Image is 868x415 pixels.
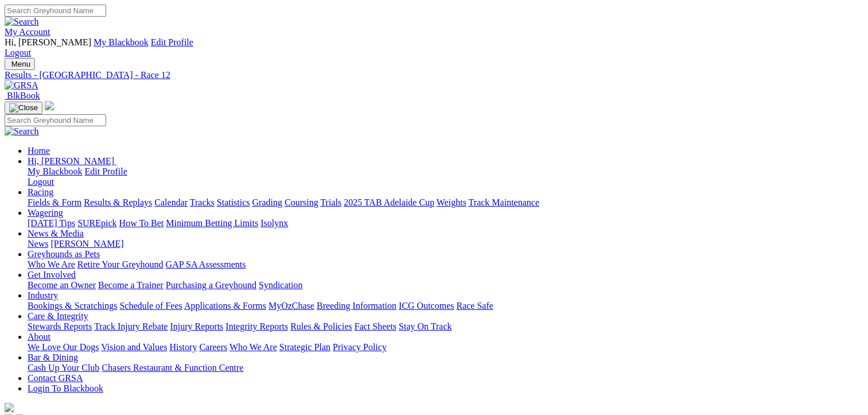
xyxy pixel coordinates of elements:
a: My Account [5,27,50,37]
a: My Blackbook [94,37,149,47]
a: ICG Outcomes [399,301,454,311]
div: News & Media [28,239,863,249]
a: Purchasing a Greyhound [166,280,256,290]
a: GAP SA Assessments [166,259,246,269]
div: My Account [5,37,863,58]
a: Rules & Policies [290,321,352,331]
a: Stay On Track [399,321,451,331]
a: Minimum Betting Limits [166,218,258,228]
div: Hi, [PERSON_NAME] [28,166,863,187]
a: Breeding Information [317,301,396,311]
a: My Blackbook [28,166,83,176]
a: Who We Are [28,259,75,269]
a: Greyhounds as Pets [28,249,100,259]
a: Retire Your Greyhound [77,259,164,269]
span: Hi, [PERSON_NAME] [28,156,114,166]
div: Care & Integrity [28,321,863,332]
a: BlkBook [5,91,40,100]
a: Results & Replays [84,197,152,207]
a: Calendar [154,197,188,207]
a: Trials [320,197,341,207]
a: Results - [GEOGRAPHIC_DATA] - Race 12 [5,70,863,80]
a: Racing [28,187,53,197]
a: Integrity Reports [225,321,288,331]
a: Contact GRSA [28,373,83,383]
a: How To Bet [119,218,164,228]
a: News [28,239,48,249]
div: Wagering [28,218,863,228]
a: Track Injury Rebate [94,321,168,331]
a: Become a Trainer [98,280,164,290]
a: Bar & Dining [28,352,78,362]
div: Bar & Dining [28,363,863,373]
a: Syndication [259,280,302,290]
div: Industry [28,301,863,311]
a: Applications & Forms [184,301,266,311]
a: Track Maintenance [469,197,539,207]
a: [PERSON_NAME] [50,239,123,249]
a: Wagering [28,208,63,218]
a: Fields & Form [28,197,81,207]
a: Chasers Restaurant & Function Centre [102,363,243,373]
a: 2025 TAB Adelaide Cup [344,197,434,207]
a: History [169,342,197,352]
button: Toggle navigation [5,102,42,114]
span: Menu [11,60,30,68]
a: Race Safe [456,301,493,311]
a: Who We Are [229,342,277,352]
a: MyOzChase [268,301,314,311]
a: News & Media [28,228,84,238]
a: [DATE] Tips [28,218,75,228]
a: SUREpick [77,218,116,228]
a: We Love Our Dogs [28,342,99,352]
a: Tracks [190,197,215,207]
a: Logout [28,177,54,187]
a: Grading [252,197,282,207]
button: Toggle navigation [5,58,35,70]
span: Hi, [PERSON_NAME] [5,37,91,47]
a: Fact Sheets [355,321,396,331]
img: Search [5,126,39,137]
span: BlkBook [7,91,40,100]
a: Cash Up Your Club [28,363,99,373]
a: Edit Profile [151,37,193,47]
div: Greyhounds as Pets [28,259,863,270]
a: Home [28,146,50,156]
img: Search [5,17,39,27]
a: Injury Reports [170,321,223,331]
a: Login To Blackbook [28,383,103,393]
a: Careers [199,342,227,352]
a: Edit Profile [85,166,127,176]
img: GRSA [5,80,38,91]
a: Coursing [285,197,318,207]
img: logo-grsa-white.png [5,403,14,412]
a: Care & Integrity [28,311,88,321]
input: Search [5,5,106,17]
a: Isolynx [260,218,288,228]
a: Vision and Values [101,342,167,352]
a: Bookings & Scratchings [28,301,117,311]
a: Statistics [217,197,250,207]
div: Get Involved [28,280,863,290]
a: Strategic Plan [279,342,330,352]
a: Get Involved [28,270,76,280]
img: logo-grsa-white.png [45,101,54,110]
a: Privacy Policy [333,342,387,352]
img: Close [9,103,38,113]
a: Schedule of Fees [119,301,182,311]
input: Search [5,114,106,126]
a: Weights [437,197,466,207]
a: Become an Owner [28,280,96,290]
div: About [28,342,863,352]
a: Industry [28,290,58,300]
a: Stewards Reports [28,321,92,331]
div: Racing [28,197,863,208]
a: Logout [5,48,31,57]
a: About [28,332,50,342]
a: Hi, [PERSON_NAME] [28,156,116,166]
